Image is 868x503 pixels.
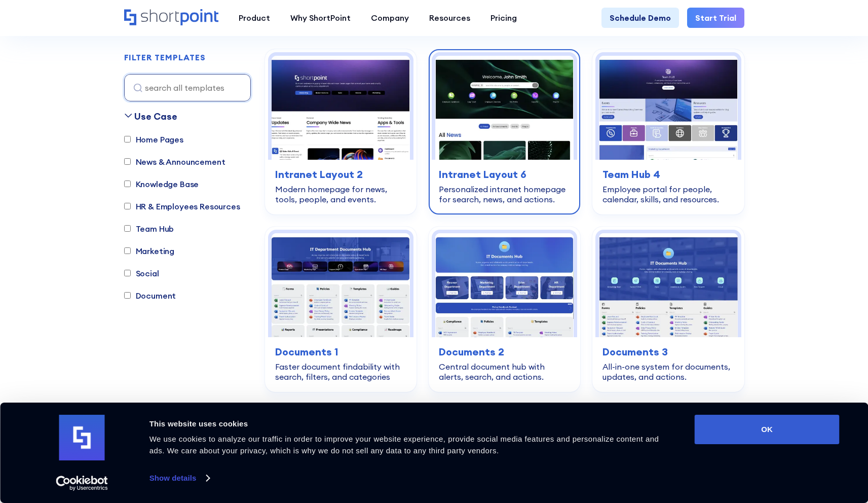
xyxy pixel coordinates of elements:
[124,200,240,212] label: HR & Employees Resources
[687,8,744,28] a: Start Trial
[272,56,410,160] img: Intranet Layout 2 – SharePoint Homepage Design: Modern homepage for news, tools, people, and events.
[592,49,744,214] a: Team Hub 4 – SharePoint Employee Portal Template: Employee portal for people, calendar, skills, a...
[149,435,659,455] span: We use cookies to analyze our traffic in order to improve your website experience, provide social...
[124,293,131,299] input: Document
[599,233,737,337] img: Documents 3 – Document Management System Template: All-in-one system for documents, updates, and ...
[439,184,570,204] div: Personalized intranet homepage for search, news, and actions.
[149,471,209,486] a: Show details
[124,136,131,143] input: Home Pages
[124,54,206,62] div: FILTER TEMPLATES
[429,227,580,392] a: Documents 2 – Document Management Template: Central document hub with alerts, search, and actions...
[265,49,417,214] a: Intranet Layout 2 – SharePoint Homepage Design: Modern homepage for news, tools, people, and even...
[124,223,174,235] label: Team Hub
[275,184,406,204] div: Modern homepage for news, tools, people, and events.
[429,49,580,214] a: Intranet Layout 6 – SharePoint Homepage Design: Personalized intranet homepage for search, news, ...
[124,156,225,168] label: News & Announcement
[265,227,417,392] a: Documents 1 – SharePoint Document Library Template: Faster document findability with search, filt...
[602,362,734,382] div: All-in-one system for documents, updates, and actions.
[229,8,280,28] a: Product
[361,8,419,28] a: Company
[275,167,406,182] h3: Intranet Layout 2
[601,8,679,28] a: Schedule Demo
[275,362,406,382] div: Faster document findability with search, filters, and categories
[435,233,574,337] img: Documents 2 – Document Management Template: Central document hub with alerts, search, and actions.
[239,12,270,24] div: Product
[439,167,570,182] h3: Intranet Layout 6
[439,362,570,382] div: Central document hub with alerts, search, and actions.
[592,227,744,392] a: Documents 3 – Document Management System Template: All-in-one system for documents, updates, and ...
[124,248,131,255] input: Marketing
[272,233,410,337] img: Documents 1 – SharePoint Document Library Template: Faster document findability with search, filt...
[124,159,131,165] input: News & Announcement
[439,344,570,360] h3: Documents 2
[124,290,176,302] label: Document
[37,476,126,491] a: Usercentrics Cookiebot - opens in a new window
[124,245,175,257] label: Marketing
[134,110,177,123] div: Use Case
[419,8,480,28] a: Resources
[686,385,868,503] iframe: Chat Widget
[124,203,131,210] input: HR & Employees Resources
[602,344,734,360] h3: Documents 3
[429,12,470,24] div: Resources
[290,12,351,24] div: Why ShortPoint
[124,226,131,232] input: Team Hub
[124,267,159,279] label: Social
[124,178,199,190] label: Knowledge Base
[124,133,183,146] label: Home Pages
[280,8,361,28] a: Why ShortPoint
[480,8,527,28] a: Pricing
[695,415,840,444] button: OK
[275,344,406,360] h3: Documents 1
[124,270,131,277] input: Social
[490,12,517,24] div: Pricing
[371,12,409,24] div: Company
[124,9,218,26] a: Home
[602,167,734,182] h3: Team Hub 4
[435,56,574,160] img: Intranet Layout 6 – SharePoint Homepage Design: Personalized intranet homepage for search, news, ...
[59,415,105,460] img: logo
[149,418,672,430] div: This website uses cookies
[602,184,734,204] div: Employee portal for people, calendar, skills, and resources.
[124,181,131,188] input: Knowledge Base
[599,56,737,160] img: Team Hub 4 – SharePoint Employee Portal Template: Employee portal for people, calendar, skills, a...
[124,74,251,101] input: search all templates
